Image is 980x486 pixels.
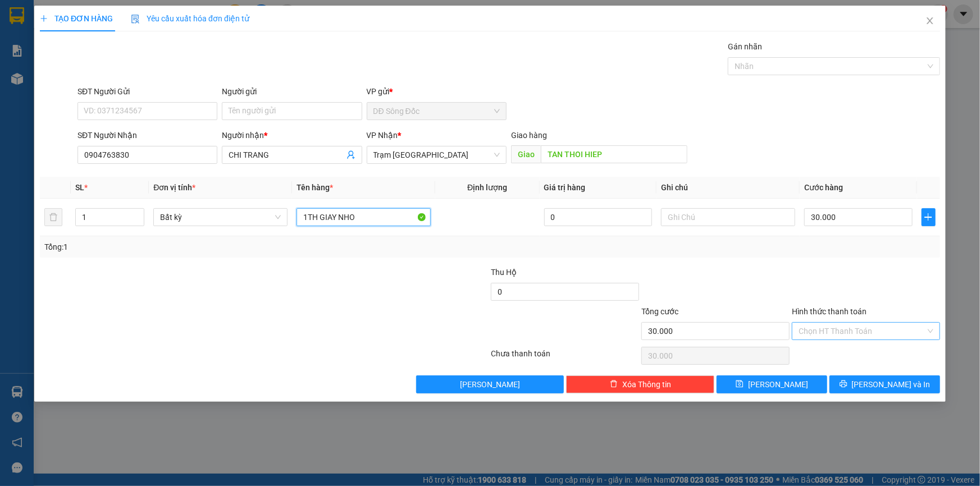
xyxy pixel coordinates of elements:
[490,347,641,367] div: Chưa thanh toán
[373,103,500,120] span: DĐ Sông Đốc
[131,14,249,23] span: Yêu cầu xuất hóa đơn điện tử
[373,146,500,163] span: Trạm Sài Gòn
[544,208,653,226] input: 0
[75,183,84,192] span: SL
[416,375,564,393] button: [PERSON_NAME]
[657,177,800,199] th: Ghi chú
[467,183,507,192] span: Định lượng
[44,208,62,226] button: delete
[222,85,362,98] div: Người gửi
[297,183,333,192] span: Tên hàng
[367,85,507,98] div: VP gửi
[829,375,940,393] button: printer[PERSON_NAME] và In
[926,16,935,25] span: close
[914,6,946,37] button: Close
[78,85,217,98] div: SĐT Người Gửi
[840,380,847,389] span: printer
[566,375,714,393] button: deleteXóa Thông tin
[40,15,48,22] span: plus
[40,14,113,23] span: TẠO ĐƠN HÀNG
[922,213,935,222] span: plus
[641,307,678,316] span: Tổng cước
[541,145,687,163] input: Dọc đường
[44,241,379,253] div: Tổng: 1
[736,380,744,389] span: save
[297,208,431,226] input: VD: Bàn, Ghế
[222,129,362,141] div: Người nhận
[852,378,931,391] span: [PERSON_NAME] và In
[367,131,398,140] span: VP Nhận
[748,378,808,391] span: [PERSON_NAME]
[491,268,517,277] span: Thu Hộ
[622,378,671,391] span: Xóa Thông tin
[728,42,762,51] label: Gán nhãn
[347,150,355,159] span: user-add
[460,378,520,391] span: [PERSON_NAME]
[511,145,541,163] span: Giao
[804,183,843,192] span: Cước hàng
[511,131,547,140] span: Giao hàng
[78,129,217,141] div: SĐT Người Nhận
[922,208,936,226] button: plus
[717,375,827,393] button: save[PERSON_NAME]
[661,208,795,226] input: Ghi Chú
[153,183,195,192] span: Đơn vị tính
[544,183,586,192] span: Giá trị hàng
[160,209,281,226] span: Bất kỳ
[610,380,618,389] span: delete
[131,15,140,24] img: icon
[792,307,867,316] label: Hình thức thanh toán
